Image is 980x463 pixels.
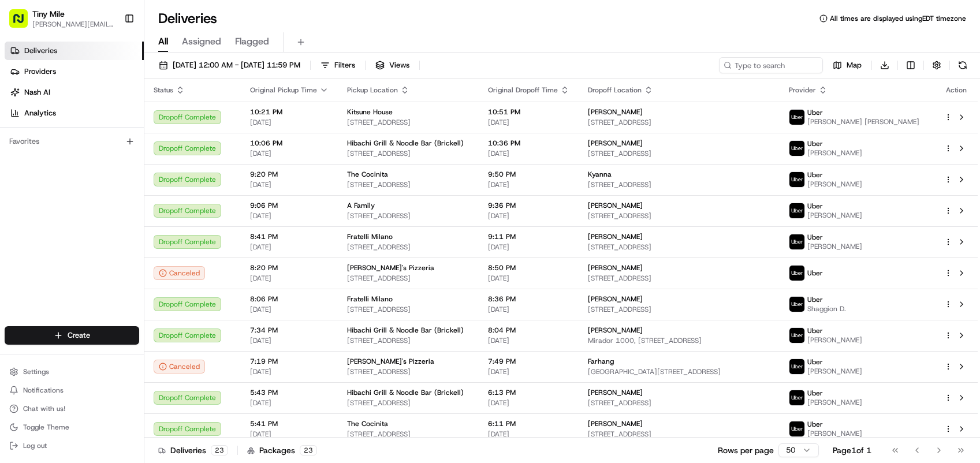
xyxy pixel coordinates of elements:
div: Favorites [5,132,139,151]
span: [PERSON_NAME] [807,367,862,376]
span: [DATE] [488,180,569,189]
span: [PERSON_NAME] [588,201,643,210]
button: Filters [315,57,360,73]
span: Original Dropoff Time [488,85,558,95]
a: Nash AI [5,83,144,102]
img: uber-new-logo.jpeg [789,141,804,156]
span: The Cocinita [347,419,388,428]
span: 6:13 PM [488,388,569,397]
span: [PERSON_NAME] [588,107,643,117]
span: [DATE] [488,367,569,376]
h1: Deliveries [158,9,217,28]
span: [PERSON_NAME]'s Pizzeria [347,357,434,366]
span: [DATE] 12:00 AM - [DATE] 11:59 PM [173,60,300,70]
span: Uber [807,326,823,335]
button: Refresh [955,57,971,73]
span: [DATE] [488,305,569,314]
button: [PERSON_NAME][EMAIL_ADDRESS] [32,20,115,29]
span: Map [847,60,862,70]
input: Type to search [719,57,823,73]
img: uber-new-logo.jpeg [789,421,804,436]
span: Hibachi Grill & Noodle Bar (Brickell) [347,326,464,335]
span: Assigned [182,35,221,48]
span: Kitsune House [347,107,393,117]
div: 23 [300,445,317,455]
div: Page 1 of 1 [833,445,871,456]
span: Uber [807,268,823,278]
span: Providers [24,66,56,77]
span: 9:06 PM [250,201,329,210]
span: [STREET_ADDRESS] [347,180,469,189]
span: [DATE] [488,211,569,221]
span: Analytics [24,108,56,118]
span: [PERSON_NAME] [588,263,643,272]
span: [DATE] [488,118,569,127]
span: Uber [807,108,823,117]
span: [STREET_ADDRESS] [588,149,771,158]
span: Views [389,60,409,70]
img: uber-new-logo.jpeg [789,172,804,187]
img: uber-new-logo.jpeg [789,203,804,218]
span: [STREET_ADDRESS] [588,430,771,439]
span: 5:41 PM [250,419,329,428]
span: [DATE] [250,398,329,408]
span: Uber [807,295,823,304]
span: [STREET_ADDRESS] [347,398,469,408]
span: 9:20 PM [250,170,329,179]
span: [STREET_ADDRESS] [347,336,469,345]
span: [STREET_ADDRESS] [347,305,469,314]
img: uber-new-logo.jpeg [789,266,804,281]
span: [STREET_ADDRESS] [588,242,771,252]
span: Toggle Theme [23,423,69,432]
span: [STREET_ADDRESS] [588,118,771,127]
span: [STREET_ADDRESS] [347,211,469,221]
span: Uber [807,139,823,148]
span: 8:50 PM [488,263,569,272]
span: 9:50 PM [488,170,569,179]
img: uber-new-logo.jpeg [789,359,804,374]
div: 23 [211,445,228,455]
span: [PERSON_NAME] [807,398,862,407]
span: 10:06 PM [250,139,329,148]
span: [PERSON_NAME] [588,294,643,304]
img: uber-new-logo.jpeg [789,234,804,249]
span: [DATE] [250,149,329,158]
span: Uber [807,170,823,180]
span: Fratelli Milano [347,232,393,241]
span: Create [68,330,90,341]
span: [STREET_ADDRESS] [347,274,469,283]
button: Tiny Mile [32,8,65,20]
span: [PERSON_NAME] [PERSON_NAME] [807,117,919,126]
span: Hibachi Grill & Noodle Bar (Brickell) [347,139,464,148]
span: [DATE] [488,336,569,345]
span: 8:06 PM [250,294,329,304]
span: Filters [334,60,355,70]
span: 6:11 PM [488,419,569,428]
span: Kyanna [588,170,612,179]
button: [DATE] 12:00 AM - [DATE] 11:59 PM [154,57,305,73]
span: [STREET_ADDRESS] [347,430,469,439]
span: Chat with us! [23,404,65,413]
span: [PERSON_NAME] [807,335,862,345]
span: [PERSON_NAME] [588,326,643,335]
span: Hibachi Grill & Noodle Bar (Brickell) [347,388,464,397]
span: [PERSON_NAME] [807,429,862,438]
span: The Cocinita [347,170,388,179]
span: [PERSON_NAME] [807,180,862,189]
span: Deliveries [24,46,57,56]
div: Deliveries [158,445,228,456]
span: 8:36 PM [488,294,569,304]
span: 10:36 PM [488,139,569,148]
span: Uber [807,357,823,367]
span: [DATE] [488,398,569,408]
span: [DATE] [250,336,329,345]
span: 8:20 PM [250,263,329,272]
span: 9:36 PM [488,201,569,210]
span: [PERSON_NAME] [588,232,643,241]
span: Shaggion D. [807,304,846,313]
a: Providers [5,62,144,81]
span: [PERSON_NAME] [588,388,643,397]
button: Canceled [154,266,205,280]
span: All [158,35,168,48]
span: Fratelli Milano [347,294,393,304]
